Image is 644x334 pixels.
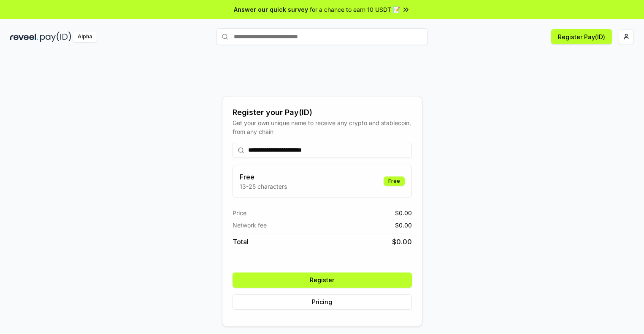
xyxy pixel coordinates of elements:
[240,182,287,191] p: 13-25 characters
[551,29,612,44] button: Register Pay(ID)
[234,5,308,14] span: Answer our quick survey
[384,176,405,186] div: Free
[73,32,97,42] div: Alpha
[233,221,267,230] span: Network fee
[40,32,71,42] img: pay_id
[240,172,287,182] h3: Free
[233,107,412,118] div: Register your Pay(ID)
[395,208,412,217] span: $ 0.00
[233,273,412,288] button: Register
[233,118,412,136] div: Get your own unique name to receive any crypto and stablecoin, from any chain
[233,237,249,247] span: Total
[10,32,38,42] img: reveel_dark
[395,221,412,230] span: $ 0.00
[310,5,400,14] span: for a chance to earn 10 USDT 📝
[392,237,412,247] span: $ 0.00
[233,208,246,217] span: Price
[233,294,412,310] button: Pricing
